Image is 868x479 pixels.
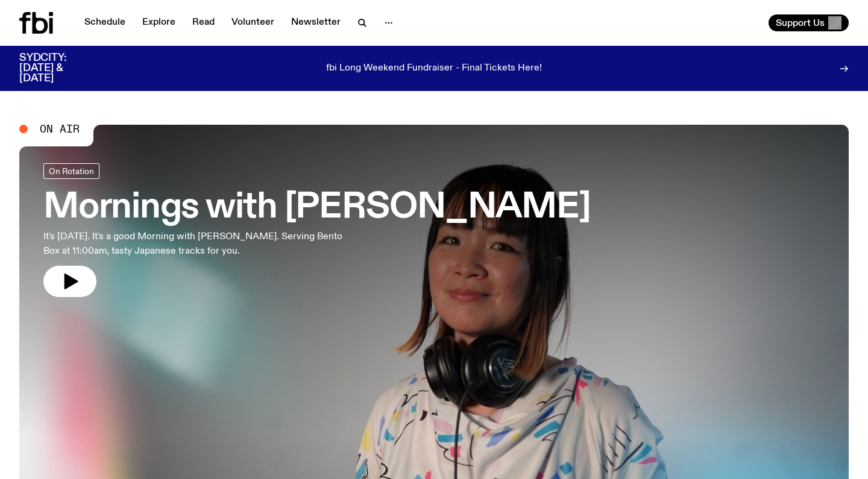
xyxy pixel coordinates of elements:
span: On Air [40,124,80,134]
button: Support Us [769,14,849,31]
span: Support Us [776,17,825,28]
p: fbi Long Weekend Fundraiser - Final Tickets Here! [326,63,542,74]
span: On Rotation [49,166,94,175]
p: It's [DATE]. It's a good Morning with [PERSON_NAME]. Serving Bento Box at 11:00am, tasty Japanese... [43,230,352,258]
a: Newsletter [284,14,348,31]
a: Explore [135,14,183,31]
a: Volunteer [224,14,281,31]
h3: SYDCITY: [DATE] & [DATE] [19,53,96,84]
a: Schedule [77,14,133,31]
a: Mornings with [PERSON_NAME]It's [DATE]. It's a good Morning with [PERSON_NAME]. Serving Bento Box... [43,163,591,297]
a: On Rotation [43,163,99,179]
h3: Mornings with [PERSON_NAME] [43,191,591,225]
a: Read [185,14,222,31]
